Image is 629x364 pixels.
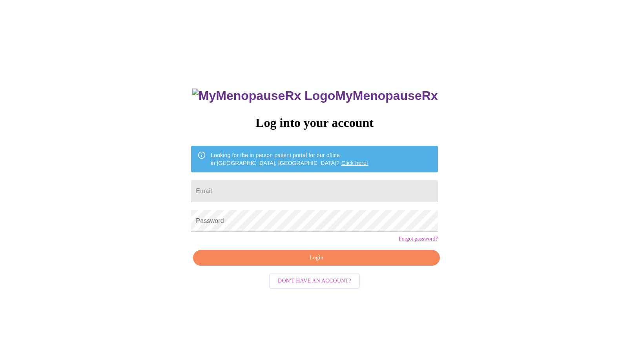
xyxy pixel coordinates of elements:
img: MyMenopauseRx Logo [192,89,335,103]
a: Forgot password? [399,236,438,242]
h3: MyMenopauseRx [192,89,438,103]
span: Login [202,253,430,263]
div: Looking for the in person patient portal for our office in [GEOGRAPHIC_DATA], [GEOGRAPHIC_DATA]? [211,148,368,170]
h3: Log into your account [191,116,438,130]
button: Login [193,250,439,266]
a: Click here! [341,160,368,166]
a: Don't have an account? [267,277,362,284]
button: Don't have an account? [269,273,360,289]
span: Don't have an account? [278,276,351,286]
